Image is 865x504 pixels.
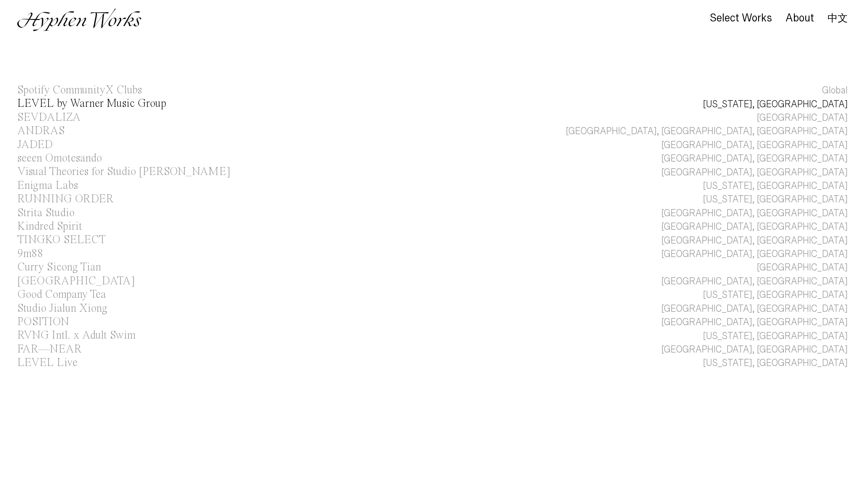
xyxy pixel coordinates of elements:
[703,356,848,370] div: [US_STATE], [GEOGRAPHIC_DATA]
[17,248,43,260] div: 9m88
[17,316,69,328] div: POSITION
[17,153,102,164] div: seeen Omotesando
[17,344,82,355] div: FAR—NEAR
[703,288,848,302] div: [US_STATE], [GEOGRAPHIC_DATA]
[17,221,82,232] div: Kindred Spirit
[17,8,141,31] img: Hyphen Works
[17,289,106,300] div: Good Company Tea
[661,207,848,220] div: [GEOGRAPHIC_DATA], [GEOGRAPHIC_DATA]
[661,166,848,179] div: [GEOGRAPHIC_DATA], [GEOGRAPHIC_DATA]
[17,125,65,137] div: ANDRAS
[17,194,114,205] div: RUNNING ORDER
[757,111,848,125] div: [GEOGRAPHIC_DATA]
[661,302,848,316] div: [GEOGRAPHIC_DATA], [GEOGRAPHIC_DATA]
[661,247,848,261] div: [GEOGRAPHIC_DATA], [GEOGRAPHIC_DATA]
[710,14,772,23] a: Select Works
[757,261,848,274] div: [GEOGRAPHIC_DATA]
[661,343,848,356] div: [GEOGRAPHIC_DATA], [GEOGRAPHIC_DATA]
[17,98,166,109] div: LEVEL by Warner Music Group
[17,207,74,219] div: Strita Studio
[17,139,53,151] div: JADED
[822,84,848,97] div: Global
[17,303,107,314] div: Studio Jialun Xiong
[17,330,135,341] div: RVNG Intl. x Adult Swim
[703,98,848,111] div: [US_STATE], [GEOGRAPHIC_DATA]
[661,316,848,329] div: [GEOGRAPHIC_DATA], [GEOGRAPHIC_DATA]
[17,166,231,178] div: Visual Theories for Studio [PERSON_NAME]
[703,329,848,343] div: [US_STATE], [GEOGRAPHIC_DATA]
[17,180,78,191] div: Enigma Labs
[17,234,106,246] div: TINGKO SELECT
[785,12,814,24] div: About
[17,85,142,96] div: Spotify CommunityX Clubs
[703,179,848,193] div: [US_STATE], [GEOGRAPHIC_DATA]
[828,13,848,23] a: 中文
[17,357,77,369] div: LEVEL Live
[17,112,81,123] div: SEVDALIZA
[661,275,848,288] div: [GEOGRAPHIC_DATA], [GEOGRAPHIC_DATA]
[17,262,101,273] div: Curry Sicong Tian
[785,14,814,23] a: About
[17,276,135,287] div: [GEOGRAPHIC_DATA]
[661,220,848,233] div: [GEOGRAPHIC_DATA], [GEOGRAPHIC_DATA]
[703,193,848,206] div: [US_STATE], [GEOGRAPHIC_DATA]
[661,138,848,152] div: [GEOGRAPHIC_DATA], [GEOGRAPHIC_DATA]
[661,234,848,247] div: [GEOGRAPHIC_DATA], [GEOGRAPHIC_DATA]
[566,125,848,138] div: [GEOGRAPHIC_DATA], [GEOGRAPHIC_DATA], [GEOGRAPHIC_DATA]
[710,12,772,24] div: Select Works
[661,152,848,165] div: [GEOGRAPHIC_DATA], [GEOGRAPHIC_DATA]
